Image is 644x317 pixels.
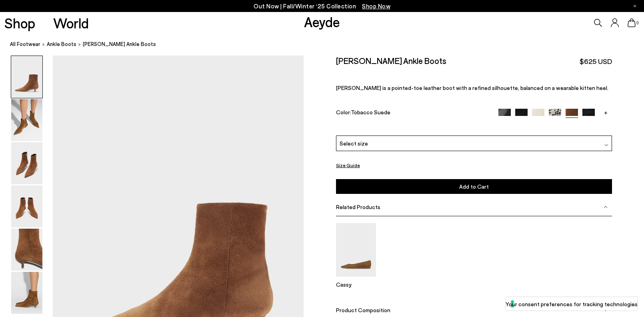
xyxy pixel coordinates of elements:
span: [PERSON_NAME] Ankle Boots [83,40,156,48]
a: Cassy Pointed-Toe Suede Flats Cassy [336,271,376,288]
button: Add to Cart [336,179,612,194]
img: svg%3E [604,308,608,312]
button: Your consent preferences for tracking technologies [506,297,638,311]
a: World [53,16,89,30]
img: Sofie Suede Ankle Boots - Image 5 [11,229,42,271]
p: Cassy [336,281,376,288]
img: svg%3E [604,143,608,147]
span: Tobacco Suede [351,109,390,116]
nav: breadcrumb [10,34,644,56]
img: Sofie Suede Ankle Boots - Image 3 [11,142,42,184]
img: Sofie Suede Ankle Boots - Image 2 [11,99,42,141]
span: $625 USD [580,56,612,66]
span: Add to Cart [459,183,489,190]
img: Sofie Suede Ankle Boots - Image 4 [11,185,42,227]
img: Sofie Suede Ankle Boots - Image 6 [11,272,42,314]
img: Cassy Pointed-Toe Suede Flats [336,223,376,276]
span: Select size [340,139,368,148]
span: Product Composition [336,307,390,313]
span: [PERSON_NAME] is a pointed-toe leather boot with a refined silhouette, balanced on a wearable kit... [336,84,608,91]
a: ankle boots [47,40,76,48]
a: + [600,109,612,116]
a: Aeyde [304,13,340,30]
a: All Footwear [10,40,40,48]
a: 0 [628,18,636,27]
label: Your consent preferences for tracking technologies [506,300,638,308]
span: ankle boots [47,41,76,47]
span: 0 [636,21,640,25]
button: Size Guide [336,160,360,170]
span: Related Products [336,203,380,210]
div: Color: [336,109,490,118]
h2: [PERSON_NAME] Ankle Boots [336,56,446,66]
img: svg%3E [604,205,608,209]
span: Navigate to /collections/new-in [362,2,390,10]
a: Shop [4,16,35,30]
p: Out Now | Fall/Winter ‘25 Collection [254,1,390,11]
img: Sofie Suede Ankle Boots - Image 1 [11,56,42,98]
